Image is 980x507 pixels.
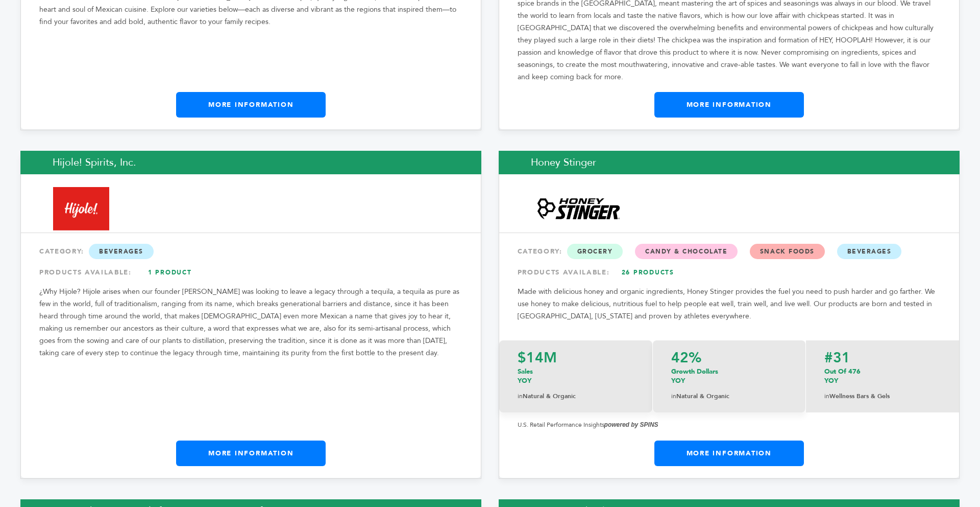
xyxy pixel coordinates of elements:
[671,390,787,402] p: Natural & Organic
[635,244,738,259] span: Candy & Chocolate
[20,151,481,174] h2: Hijole! Spirits, Inc.
[671,392,676,400] span: in
[518,351,634,365] p: $14M
[654,441,804,466] a: More Information
[750,244,825,259] span: Snack Foods
[499,151,960,174] h2: Honey Stinger
[824,367,941,385] p: Out of 476
[837,244,902,259] span: Beverages
[671,376,685,385] span: YOY
[518,263,941,282] div: PRODUCTS AVAILABLE:
[89,244,154,259] span: Beverages
[518,286,941,322] p: Made with delicious honey and organic ingredients, Honey Stinger provides the fuel you need to pu...
[518,242,941,261] div: CATEGORY:
[567,244,623,259] span: Grocery
[671,367,787,385] p: Growth Dollars
[39,263,462,282] div: PRODUCTS AVAILABLE:
[134,263,206,282] a: 1 Product
[518,376,531,385] span: YOY
[518,367,634,385] p: Sales
[612,263,683,282] a: 26 Products
[654,92,804,118] a: More Information
[824,376,838,385] span: YOY
[518,392,523,400] span: in
[176,441,326,466] a: More Information
[824,351,941,365] p: #31
[824,392,829,400] span: in
[824,390,941,402] p: Wellness Bars & Gels
[39,286,462,359] p: ¿Why Híjole? Hijole arises when our founder [PERSON_NAME] was looking to leave a legacy through a...
[604,421,658,428] strong: powered by SPINS
[518,419,941,431] p: U.S. Retail Performance Insights
[176,92,326,118] a: More Information
[518,390,634,402] p: Natural & Organic
[53,187,109,231] img: Hijole! Spirits, Inc.
[531,195,626,223] img: Honey Stinger
[39,242,462,261] div: CATEGORY:
[671,351,787,365] p: 42%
